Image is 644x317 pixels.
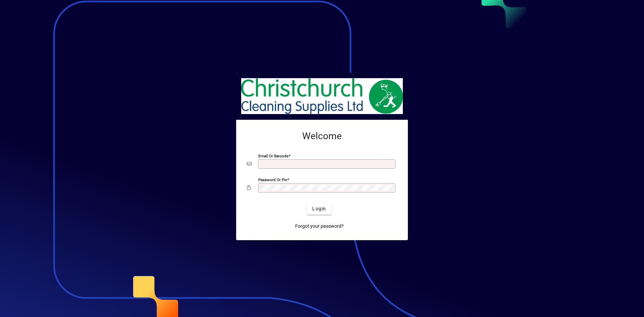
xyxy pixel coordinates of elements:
[258,177,287,182] mat-label: Password or Pin
[312,205,326,212] span: Login
[307,203,331,215] button: Login
[258,154,288,158] mat-label: Email or Barcode
[247,130,397,142] h2: Welcome
[295,223,344,230] span: Forgot your password?
[292,220,346,232] a: Forgot your password?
